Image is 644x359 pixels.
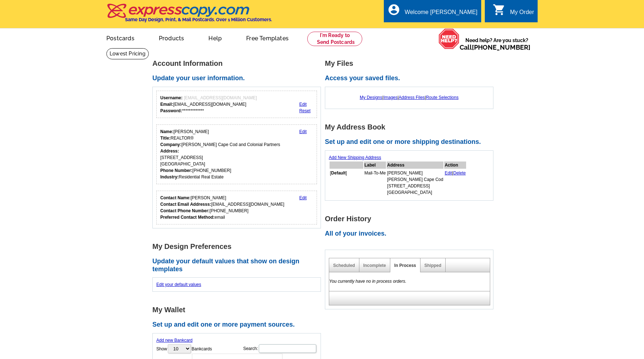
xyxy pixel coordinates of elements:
strong: Contact Phone Number: [160,208,210,213]
h1: My Wallet [152,306,325,314]
a: Edit [299,102,307,107]
a: Edit [299,129,307,134]
strong: Industry: [160,174,179,179]
strong: Preferred Contact Method: [160,215,215,220]
h1: Account Information [152,60,325,67]
a: Edit your default values [156,282,201,287]
span: Call [460,44,530,51]
strong: Company: [160,142,181,147]
a: [PHONE_NUMBER] [472,44,530,51]
strong: Phone Number: [160,168,192,173]
div: Your login information. [156,91,317,118]
a: Delete [453,171,466,176]
h2: Set up and edit one or more payment sources. [152,321,325,329]
h2: Set up and edit one or more shipping destinations. [325,138,497,146]
h1: My Files [325,60,497,67]
div: | | | [329,91,489,104]
td: [PERSON_NAME] [PERSON_NAME] Cape Cod [STREET_ADDRESS] [GEOGRAPHIC_DATA] [387,169,443,196]
a: My Designs [360,95,382,100]
strong: Address: [160,149,179,154]
div: My Order [510,9,534,19]
h1: Order History [325,215,497,223]
span: Need help? Are you stuck? [460,37,534,51]
label: Show Bankcards [156,344,212,354]
h2: All of your invoices. [325,230,497,238]
div: Your personal details. [156,124,317,184]
div: Who should we contact regarding order issues? [156,191,317,224]
h2: Update your user information. [152,74,325,82]
a: Incomplete [363,263,386,268]
strong: Contact Email Addresss: [160,202,211,207]
strong: Email: [160,102,173,107]
div: [PERSON_NAME] REALTOR® [PERSON_NAME] Cape Cod and Colonial Partners [STREET_ADDRESS] [GEOGRAPHIC_... [160,128,280,180]
h2: Access your saved files. [325,74,497,82]
strong: Title: [160,136,170,141]
strong: Username: [160,95,183,100]
th: Label [364,162,386,169]
i: shopping_cart [493,3,506,16]
a: Edit [299,195,307,200]
a: Postcards [95,29,146,46]
span: [EMAIL_ADDRESS][DOMAIN_NAME] [184,95,257,100]
a: Same Day Design, Print, & Mail Postcards. Over 1 Million Customers. [106,9,272,22]
th: Address [387,162,443,169]
a: Free Templates [235,29,300,46]
a: Images [383,95,397,100]
td: Mail-To-Me [364,169,386,196]
a: shopping_cart My Order [493,8,534,17]
a: Scheduled [333,263,355,268]
select: ShowBankcards [168,344,191,353]
em: You currently have no in process orders. [329,279,406,284]
h4: Same Day Design, Print, & Mail Postcards. Over 1 Million Customers. [125,17,272,22]
td: [ ] [330,169,363,196]
h2: Update your default values that show on design templates [152,258,325,273]
i: account_circle [387,3,400,16]
a: Address Files [399,95,425,100]
strong: Contact Name: [160,195,191,200]
a: Route Selections [426,95,459,100]
a: Shipped [424,263,441,268]
a: Products [147,29,196,46]
a: Edit [445,171,452,176]
a: Add new Bankcard [156,338,193,343]
a: Help [197,29,233,46]
a: Reset [299,108,310,113]
img: help [438,28,460,49]
strong: Name: [160,129,174,134]
strong: Password: [160,108,182,113]
td: | [444,169,466,196]
label: Search: [243,344,317,354]
input: Search: [259,344,316,353]
a: Add New Shipping Address [329,155,381,160]
b: Default [331,171,346,176]
div: [PERSON_NAME] [EMAIL_ADDRESS][DOMAIN_NAME] [PHONE_NUMBER] email [160,195,284,221]
div: Welcome [PERSON_NAME] [405,9,477,19]
a: In Process [394,263,416,268]
h1: My Design Preferences [152,243,325,250]
h1: My Address Book [325,123,497,131]
th: Action [444,162,466,169]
